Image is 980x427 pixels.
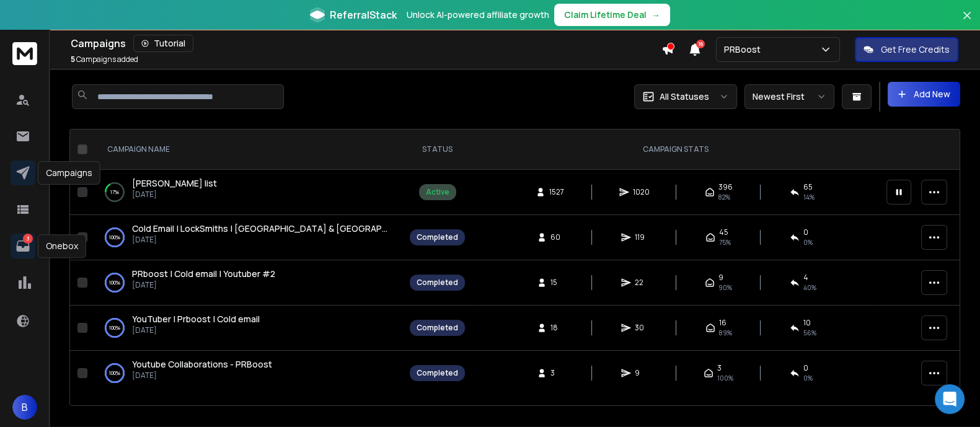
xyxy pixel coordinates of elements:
[38,234,86,258] div: Onebox
[109,367,120,379] p: 100 %
[718,273,723,283] span: 9
[724,43,766,56] p: PRBoost
[417,368,458,378] div: Completed
[407,9,549,21] p: Unlock AI-powered affiliate growth
[132,313,260,325] a: YouTuber | Prboost | Cold email
[550,278,563,288] span: 15
[888,82,960,107] button: Add New
[132,325,260,335] p: [DATE]
[132,190,217,200] p: [DATE]
[550,368,563,378] span: 3
[92,130,402,170] th: CAMPAIGN NAME
[12,395,37,420] button: B
[803,283,816,293] span: 40 %
[803,273,808,283] span: 4
[935,384,965,414] div: Open Intercom Messenger
[472,130,879,170] th: CAMPAIGN STATS
[635,368,647,378] span: 9
[71,54,75,64] span: 5
[132,358,272,371] a: Youtube Collaborations - PRBoost
[426,187,449,197] div: Active
[959,7,975,37] button: Close banner
[719,237,731,247] span: 75 %
[719,227,728,237] span: 45
[132,222,390,235] a: Cold Email | LockSmiths | [GEOGRAPHIC_DATA] & [GEOGRAPHIC_DATA]
[718,283,732,293] span: 90 %
[549,187,564,197] span: 1527
[635,278,647,288] span: 22
[109,231,120,244] p: 100 %
[633,187,650,197] span: 1020
[92,260,402,306] td: 100%PRboost | Cold email | Youtuber #2[DATE]
[718,192,730,202] span: 82 %
[803,227,808,237] span: 0
[719,318,726,328] span: 16
[71,55,138,64] p: Campaigns added
[744,84,834,109] button: Newest First
[717,363,722,373] span: 3
[11,234,35,258] a: 3
[110,186,119,198] p: 17 %
[23,234,33,244] p: 3
[803,192,814,202] span: 14 %
[635,232,647,242] span: 119
[803,182,813,192] span: 65
[651,9,660,21] span: →
[417,232,458,242] div: Completed
[109,322,120,334] p: 100 %
[132,177,217,190] a: [PERSON_NAME] list
[132,371,272,381] p: [DATE]
[881,43,950,56] p: Get Free Credits
[855,37,958,62] button: Get Free Credits
[417,323,458,333] div: Completed
[550,323,563,333] span: 18
[417,278,458,288] div: Completed
[717,373,733,383] span: 100 %
[92,351,402,396] td: 100%Youtube Collaborations - PRBoost[DATE]
[803,328,816,338] span: 56 %
[803,373,813,383] span: 0 %
[550,232,563,242] span: 60
[803,237,813,247] span: 0 %
[718,182,733,192] span: 396
[330,7,397,22] span: ReferralStack
[92,306,402,351] td: 100%YouTuber | Prboost | Cold email[DATE]
[92,170,402,215] td: 17%[PERSON_NAME] list[DATE]
[803,363,808,373] span: 0
[635,323,647,333] span: 30
[803,318,811,328] span: 10
[71,35,661,52] div: Campaigns
[92,215,402,260] td: 100%Cold Email | LockSmiths | [GEOGRAPHIC_DATA] & [GEOGRAPHIC_DATA][DATE]
[132,268,275,280] a: PRboost | Cold email | Youtuber #2
[132,235,390,245] p: [DATE]
[132,222,428,234] span: Cold Email | LockSmiths | [GEOGRAPHIC_DATA] & [GEOGRAPHIC_DATA]
[696,40,705,48] span: 16
[554,4,670,26] button: Claim Lifetime Deal→
[719,328,732,338] span: 89 %
[109,276,120,289] p: 100 %
[38,161,100,185] div: Campaigns
[133,35,193,52] button: Tutorial
[132,280,275,290] p: [DATE]
[660,90,709,103] p: All Statuses
[402,130,472,170] th: STATUS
